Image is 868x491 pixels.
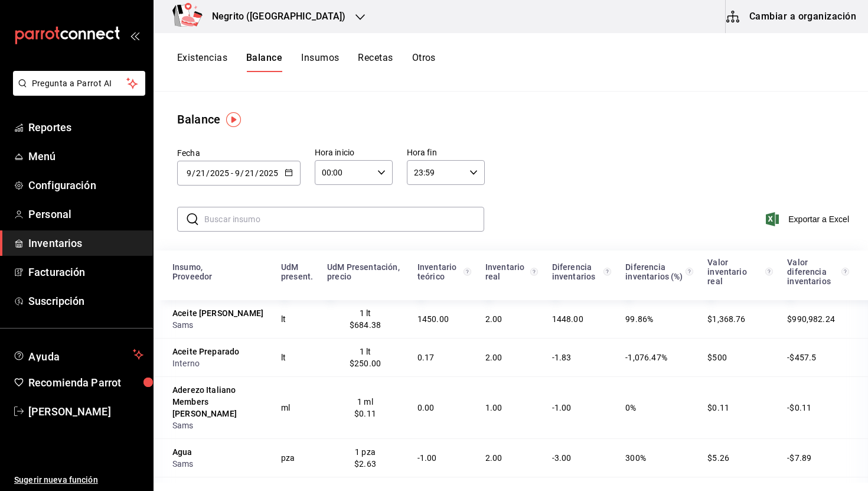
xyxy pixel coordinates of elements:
span: [PERSON_NAME] [28,404,143,420]
span: Recomienda Parrot [28,375,143,391]
div: Valor diferencia inventarios [787,258,839,286]
span: $0.11 [707,403,729,412]
svg: Inventario teórico = Cantidad inicial + compras - ventas - mermas - eventos de producción +/- tra... [464,267,471,277]
div: Diferencia inventarios [552,262,602,281]
td: 1450.00 [410,300,478,338]
div: Sams [172,420,267,431]
button: open_drawer_menu [130,31,139,40]
div: Aderezo Italiano Members [PERSON_NAME] [172,384,267,420]
input: Day [244,168,255,178]
button: Otros [412,52,436,72]
button: Recetas [358,52,393,72]
div: Inventario teórico [417,262,462,281]
button: Existencias [177,52,227,72]
span: Ayuda [28,347,128,362]
span: Personal [28,206,143,222]
input: Year [210,168,230,178]
td: -3.00 [545,438,619,477]
span: -$7.89 [787,453,811,463]
td: 1 ml $0.11 [320,376,410,438]
input: Month [186,168,192,178]
span: 0% [625,403,636,412]
td: 0.00 [410,376,478,438]
span: Inventarios [28,235,143,251]
span: -$0.11 [787,403,811,412]
label: Hora inicio [315,148,393,157]
span: 99.86% [625,314,653,324]
span: Configuración [28,177,143,193]
td: lt [274,300,320,338]
div: navigation tabs [177,52,436,72]
td: 1 lt $684.38 [320,300,410,338]
td: 1 lt $250.00 [320,338,410,376]
div: Sams [172,458,267,470]
div: UdM Presentación, precio [327,262,403,281]
span: Suscripción [28,293,143,309]
h3: Negrito ([GEOGRAPHIC_DATA]) [203,9,346,24]
span: $1,368.76 [707,314,745,324]
button: Balance [246,52,282,72]
td: 2.00 [478,438,545,477]
div: UdM present. [281,262,313,281]
span: $500 [707,353,727,362]
svg: Inventario real = Cantidad inicial + compras - ventas - mermas - eventos de producción +/- transf... [530,267,538,277]
td: 1448.00 [545,300,619,338]
input: Month [234,168,240,178]
div: Aceite Preparado [172,346,267,357]
span: / [240,168,244,178]
input: Day [195,168,206,178]
button: Insumos [301,52,339,72]
span: / [192,168,195,178]
span: Reportes [28,119,143,135]
span: - [231,168,233,178]
div: Inventario real [485,262,528,281]
span: -$457.5 [787,353,816,362]
span: $5.26 [707,453,729,463]
div: Balance [177,110,220,128]
div: Diferencia inventarios (%) [625,262,683,281]
div: Interno [172,357,267,369]
div: Aceite [PERSON_NAME] [172,307,267,319]
td: -1.83 [545,338,619,376]
img: Tooltip marker [226,112,241,127]
span: Pregunta a Parrot AI [32,77,127,90]
label: Hora fin [407,148,485,157]
button: Pregunta a Parrot AI [13,71,145,96]
td: 1.00 [478,376,545,438]
div: Valor inventario real [707,258,763,286]
input: Buscar insumo [204,207,484,231]
span: Facturación [28,264,143,280]
svg: Valor inventario real (MXN) = Inventario real * Precio registrado [765,267,774,277]
span: $990,982.24 [787,314,835,324]
td: 1 pza $2.63 [320,438,410,477]
span: Sugerir nueva función [14,474,143,486]
span: / [206,168,210,178]
button: Exportar a Excel [768,212,849,226]
td: lt [274,338,320,376]
span: Fecha [177,148,200,158]
td: ml [274,376,320,438]
svg: Valor de diferencia inventario (MXN) = Diferencia de inventarios * Precio registrado [841,267,849,277]
td: 2.00 [478,338,545,376]
svg: Diferencia de inventarios = Inventario teórico - inventario real [603,267,611,277]
a: Pregunta a Parrot AI [8,86,145,98]
div: Sams [172,319,267,331]
div: Agua [172,446,267,458]
span: -1,076.47% [625,353,667,362]
td: 0.17 [410,338,478,376]
svg: Diferencia inventarios (%) = (Diferencia de inventarios / Inventario teórico) * 100 [686,267,694,277]
span: Menú [28,148,143,164]
div: Insumo, Proveedor [172,262,267,281]
td: -1.00 [545,376,619,438]
span: / [255,168,259,178]
input: Year [259,168,279,178]
span: 300% [625,453,646,463]
td: -1.00 [410,438,478,477]
td: 2.00 [478,300,545,338]
td: pza [274,438,320,477]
